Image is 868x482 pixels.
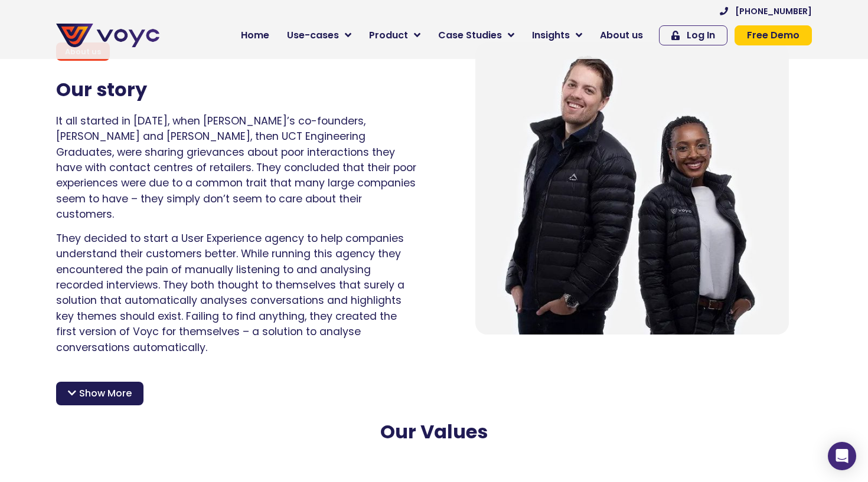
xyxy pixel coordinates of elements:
img: About us [475,42,789,334]
a: [PHONE_NUMBER] [720,7,812,15]
span: Free Demo [747,31,800,40]
a: Free Demo [735,25,812,45]
a: Insights [523,24,591,47]
a: Case Studies [429,24,523,47]
a: About us [591,24,652,47]
span: Product [369,28,408,42]
p: It all started in [DATE], when [PERSON_NAME]’s co-founders, [PERSON_NAME] and [PERSON_NAME], then... [56,113,416,222]
a: Home [232,24,278,47]
p: They decided to start a User Experience agency to help companies understand their customers bette... [56,231,416,355]
a: Use-cases [278,24,360,47]
a: Log In [659,25,727,45]
div: Show More [56,382,143,405]
span: Use-cases [287,28,339,42]
span: [PHONE_NUMBER] [735,7,812,15]
div: Open Intercom Messenger [828,442,856,470]
h2: Our Values [60,421,808,443]
img: voyc-full-logo [56,24,159,47]
span: Show More [79,386,132,401]
span: Insights [532,28,570,42]
span: Case Studies [438,28,502,42]
h2: Our story [56,78,416,101]
span: About us [600,28,643,42]
p: After making it into the prestigious Techstars [DOMAIN_NAME] accelerator in [GEOGRAPHIC_DATA], th... [56,363,812,410]
span: Log In [687,31,715,40]
a: Product [360,24,429,47]
span: Home [241,28,269,42]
